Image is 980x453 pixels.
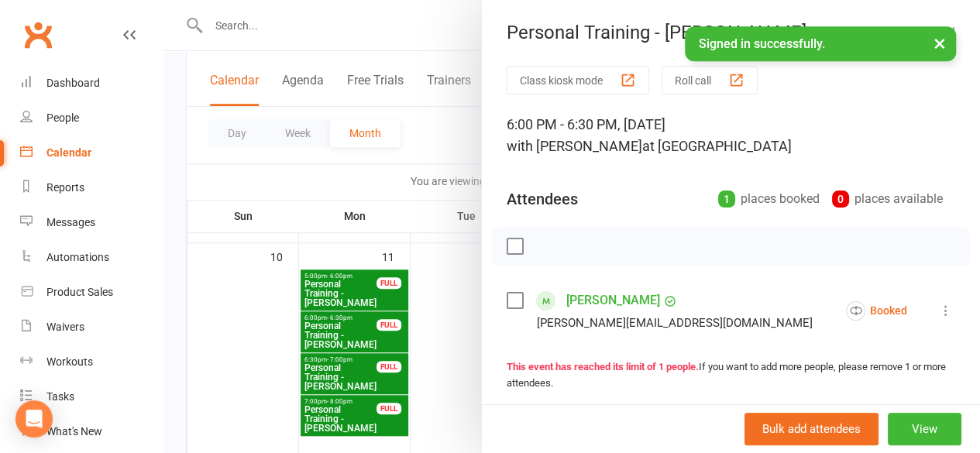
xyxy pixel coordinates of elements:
[507,361,699,372] strong: This event has reached its limit of 1 people.
[46,216,95,228] div: Messages
[46,77,100,89] div: Dashboard
[46,112,79,124] div: People
[846,301,907,321] div: Booked
[46,181,84,194] div: Reports
[718,190,735,208] div: 1
[718,188,820,210] div: places booked
[46,251,109,263] div: Automations
[507,66,649,94] button: Class kiosk mode
[20,205,163,240] a: Messages
[832,188,943,210] div: places available
[642,138,792,154] span: at [GEOGRAPHIC_DATA]
[699,36,825,51] span: Signed in successfully.
[20,170,163,205] a: Reports
[46,425,102,438] div: What's New
[662,66,758,94] button: Roll call
[507,138,642,154] span: with [PERSON_NAME]
[46,355,93,368] div: Workouts
[20,240,163,275] a: Automations
[832,190,849,208] div: 0
[20,379,163,414] a: Tasks
[46,390,74,403] div: Tasks
[46,286,113,298] div: Product Sales
[15,400,53,438] div: Open Intercom Messenger
[888,413,961,445] button: View
[46,321,84,333] div: Waivers
[46,146,91,159] div: Calendar
[537,313,813,333] div: [PERSON_NAME][EMAIL_ADDRESS][DOMAIN_NAME]
[507,188,578,210] div: Attendees
[507,359,955,392] div: If you want to add more people, please remove 1 or more attendees.
[926,26,954,60] button: ×
[566,288,660,313] a: [PERSON_NAME]
[482,22,980,43] div: Personal Training - [PERSON_NAME]
[744,413,879,445] button: Bulk add attendees
[19,15,57,54] a: Clubworx
[20,275,163,310] a: Product Sales
[20,136,163,170] a: Calendar
[20,345,163,379] a: Workouts
[20,310,163,345] a: Waivers
[507,114,955,157] div: 6:00 PM - 6:30 PM, [DATE]
[20,414,163,449] a: What's New
[20,66,163,101] a: Dashboard
[20,101,163,136] a: People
